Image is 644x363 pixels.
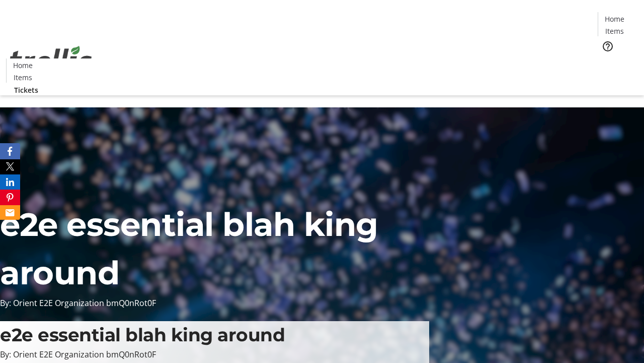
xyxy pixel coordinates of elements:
span: Items [14,72,32,83]
a: Tickets [598,58,638,69]
span: Home [13,60,33,71]
span: Home [605,14,624,24]
img: Orient E2E Organization bmQ0nRot0F's Logo [6,35,96,85]
a: Items [598,26,630,36]
span: Tickets [14,85,38,95]
span: Items [605,26,624,36]
a: Tickets [6,85,46,95]
span: Tickets [606,58,630,69]
a: Home [7,60,39,71]
button: Help [598,36,618,56]
a: Items [7,72,39,83]
a: Home [598,14,630,24]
